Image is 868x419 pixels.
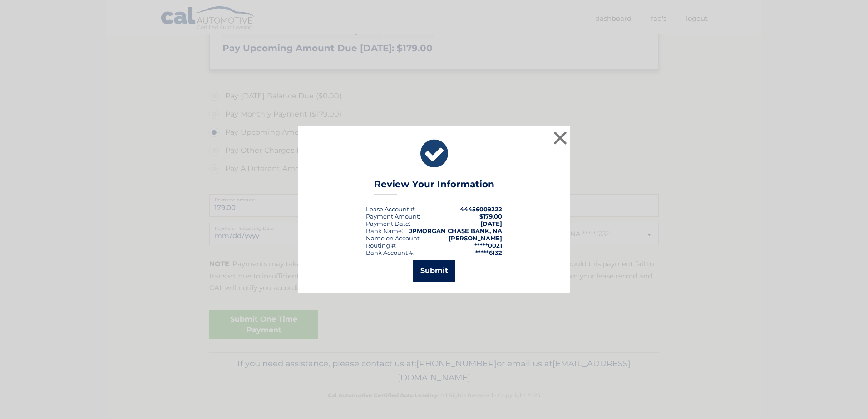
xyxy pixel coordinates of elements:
div: Routing #: [366,242,397,249]
span: [DATE] [480,220,502,227]
h3: Review Your Information [374,179,494,195]
div: Lease Account #: [366,205,416,213]
button: × [551,129,569,147]
div: Payment Amount: [366,213,420,220]
div: Bank Name: [366,227,403,234]
span: $179.00 [479,213,502,220]
strong: [PERSON_NAME] [449,234,502,242]
div: Name on Account: [366,234,421,242]
div: Bank Account #: [366,249,414,256]
div: : [366,220,410,227]
strong: JPMORGAN CHASE BANK, NA [409,227,502,234]
span: Payment Date [366,220,409,227]
strong: 44456009222 [460,205,502,213]
button: Submit [413,260,455,282]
